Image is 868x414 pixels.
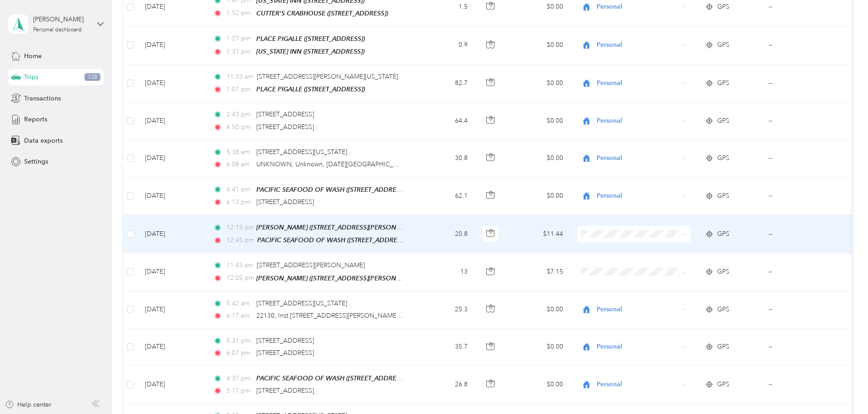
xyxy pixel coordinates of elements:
[717,153,729,163] span: GPS
[597,116,680,126] span: Personal
[597,342,680,352] span: Personal
[226,386,252,396] span: 5:17 pm
[24,136,63,145] span: Data exports
[256,48,364,55] span: [US_STATE] INN ([STREET_ADDRESS])
[597,153,680,163] span: Personal
[817,363,868,414] iframe: Everlance-gr Chat Button Frame
[226,336,252,346] span: 5:31 pm
[226,260,253,270] span: 11:43 am
[256,123,314,131] span: [STREET_ADDRESS]
[226,122,252,132] span: 4:50 pm
[256,10,388,17] span: CUTTER'S CRABHOUSE ([STREET_ADDRESS])
[24,115,47,124] span: Reports
[507,253,570,291] td: $7.15
[226,311,252,321] span: 6:17 am
[138,177,206,215] td: [DATE]
[597,40,680,50] span: Personal
[257,236,408,244] span: PACIFIC SEAFOOD OF WASH ([STREET_ADDRESS])
[226,197,252,207] span: 6:13 pm
[717,379,729,389] span: GPS
[24,94,61,103] span: Transactions
[507,140,570,177] td: $0.00
[717,342,729,352] span: GPS
[138,140,206,177] td: [DATE]
[415,215,475,253] td: 20.8
[415,366,475,404] td: 26.8
[138,102,206,140] td: [DATE]
[761,329,844,366] td: --
[226,85,252,95] span: 1:07 pm
[717,40,729,50] span: GPS
[761,291,844,329] td: --
[507,65,570,102] td: $0.00
[85,73,100,81] span: 128
[717,229,729,239] span: GPS
[5,400,51,409] button: Help center
[761,65,844,102] td: --
[24,51,42,61] span: Home
[415,329,475,366] td: 35.7
[226,147,252,157] span: 5:38 am
[33,15,90,24] div: [PERSON_NAME]
[256,224,473,231] span: [PERSON_NAME] ([STREET_ADDRESS][PERSON_NAME][PERSON_NAME])
[256,312,431,319] span: 22130, Inst [STREET_ADDRESS][PERSON_NAME][US_STATE]
[226,72,253,82] span: 11:33 am
[226,273,252,283] span: 12:05 pm
[507,177,570,215] td: $0.00
[257,261,365,269] span: [STREET_ADDRESS][PERSON_NAME]
[256,299,347,307] span: [STREET_ADDRESS][US_STATE]
[256,274,473,282] span: [PERSON_NAME] ([STREET_ADDRESS][PERSON_NAME][PERSON_NAME])
[597,78,680,88] span: Personal
[415,291,475,329] td: 25.3
[761,253,844,291] td: --
[507,102,570,140] td: $0.00
[415,65,475,102] td: 82.7
[226,235,253,245] span: 12:45 pm
[507,26,570,65] td: $0.00
[226,34,252,44] span: 1:27 pm
[256,85,365,93] span: PLACE PIGALLE ([STREET_ADDRESS])
[717,191,729,201] span: GPS
[507,215,570,253] td: $11.44
[256,110,314,118] span: [STREET_ADDRESS]
[415,140,475,177] td: 30.8
[717,2,729,12] span: GPS
[256,349,314,357] span: [STREET_ADDRESS]
[507,366,570,404] td: $0.00
[226,348,252,358] span: 6:07 pm
[597,2,680,12] span: Personal
[717,78,729,88] span: GPS
[717,304,729,314] span: GPS
[717,116,729,126] span: GPS
[226,110,252,120] span: 2:43 pm
[138,291,206,329] td: [DATE]
[256,374,407,382] span: PACIFIC SEAFOOD OF WASH ([STREET_ADDRESS])
[257,73,398,80] span: [STREET_ADDRESS][PERSON_NAME][US_STATE]
[507,291,570,329] td: $0.00
[226,47,252,57] span: 1:31 pm
[138,26,206,65] td: [DATE]
[256,160,609,168] span: UNKNOWN, Unknown, [DATE][GEOGRAPHIC_DATA], [GEOGRAPHIC_DATA], [US_STATE], 98292, [GEOGRAPHIC_DATA]
[415,102,475,140] td: 64.4
[597,379,680,389] span: Personal
[138,253,206,291] td: [DATE]
[256,186,407,194] span: PACIFIC SEAFOOD OF WASH ([STREET_ADDRESS])
[597,191,680,201] span: Personal
[415,253,475,291] td: 13
[138,215,206,253] td: [DATE]
[256,198,314,206] span: [STREET_ADDRESS]
[226,223,252,233] span: 12:15 pm
[717,267,729,277] span: GPS
[597,304,680,314] span: Personal
[761,140,844,177] td: --
[761,215,844,253] td: --
[226,160,252,170] span: 6:08 am
[226,185,252,195] span: 4:41 pm
[761,102,844,140] td: --
[33,27,82,33] div: Personal dashboard
[415,26,475,65] td: 0.9
[226,299,252,309] span: 5:42 am
[761,366,844,404] td: --
[138,65,206,102] td: [DATE]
